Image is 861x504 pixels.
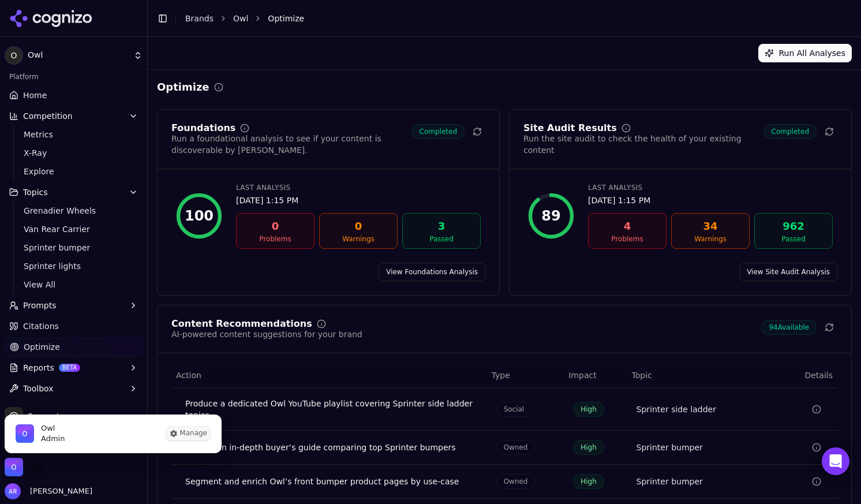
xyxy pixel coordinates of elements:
span: BETA [59,364,80,372]
div: Problems [593,234,661,244]
span: Topics [23,186,48,198]
div: Produce a dedicated Owl YouTube playlist covering Sprinter side ladder topics [185,398,478,421]
a: View Site Audit Analysis [739,263,837,281]
button: Close organization switcher [5,458,44,476]
span: Explore [24,166,124,177]
div: Sprinter bumper [637,476,703,487]
div: [DATE] 1:15 PM [588,195,833,206]
span: Topic [632,369,652,381]
div: 89 [541,207,560,225]
div: Site Audit Results [523,124,617,133]
span: Metrics [24,129,124,140]
div: Owl is active [5,415,222,453]
span: Reports [23,362,54,374]
nav: breadcrumb [185,13,829,24]
span: Completed [412,124,465,139]
span: Admin [41,434,65,444]
div: Open Intercom Messenger [822,447,849,475]
span: Van Rear Carrier [24,223,124,235]
span: Citations [23,320,59,332]
div: Last Analysis [588,183,833,192]
div: Run the site audit to check the health of your existing content [523,133,764,156]
span: Type [492,369,510,381]
span: Owl [30,462,44,472]
span: High [573,440,604,455]
span: View All [24,279,124,290]
th: Action [171,363,487,389]
span: Prompts [23,300,57,311]
span: Sprinter bumper [24,242,124,253]
img: Owl [5,458,23,476]
span: 94 Available [761,320,817,335]
span: Optimize [24,341,60,353]
span: Owl [41,423,65,434]
span: Owned [496,474,536,489]
div: Foundations [171,124,235,133]
span: Support [23,410,59,422]
span: Owl [28,50,129,61]
span: Optimize [268,13,304,24]
div: 3 [407,218,476,234]
th: Details [781,363,837,389]
span: Completed [764,124,817,139]
div: Content Recommendations [171,319,312,328]
img: Adam Raper [5,483,21,499]
div: 4 [593,218,661,234]
th: Topic [627,363,781,389]
span: Social [496,402,532,417]
div: 100 [185,207,214,225]
div: Passed [407,234,476,244]
span: Owned [496,440,536,455]
span: Grenadier Wheels [24,205,124,216]
img: Owl [16,424,34,443]
span: High [573,474,604,489]
span: Toolbox [23,383,54,394]
div: 34 [676,218,744,234]
button: Open user button [5,483,92,499]
div: Publish an in-depth buyer’s guide comparing top Sprinter bumpers [185,442,478,453]
span: Sprinter lights [24,260,124,272]
span: High [573,402,604,417]
div: Problems [241,234,309,244]
h2: Optimize [157,79,209,95]
div: 0 [241,218,309,234]
div: [DATE] 1:15 PM [236,195,481,206]
span: Home [23,89,47,101]
th: Impact [564,363,627,389]
span: Impact [568,369,596,381]
button: Run All Analyses [758,44,852,62]
a: View Foundations Analysis [379,263,485,281]
div: 0 [324,218,392,234]
span: Action [176,369,201,381]
div: AI-powered content suggestions for your brand [171,328,362,340]
div: Platform [5,68,143,86]
button: Manage [166,427,211,440]
span: O [5,46,23,65]
th: Type [487,363,564,389]
span: Details [786,369,833,381]
span: [PERSON_NAME] [25,486,92,496]
div: Sprinter side ladder [637,404,716,415]
div: Warnings [324,234,392,244]
div: Warnings [676,234,744,244]
a: Brands [185,14,214,23]
div: Run a foundational analysis to see if your content is discoverable by [PERSON_NAME]. [171,133,412,156]
div: 962 [759,218,828,234]
div: Last Analysis [236,183,481,192]
div: Segment and enrich Owl’s front bumper product pages by use-case [185,476,478,487]
span: X-Ray [24,147,124,159]
a: Owl [233,13,248,24]
span: Competition [23,110,73,122]
div: Passed [759,234,828,244]
div: Sprinter bumper [637,442,703,453]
